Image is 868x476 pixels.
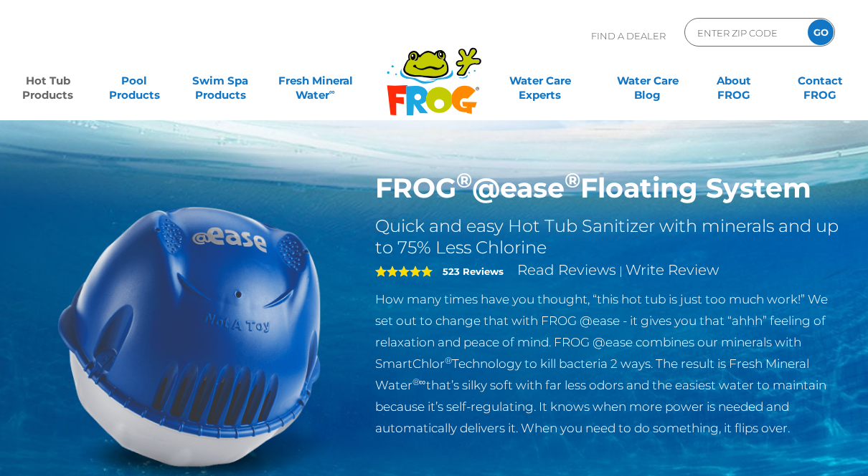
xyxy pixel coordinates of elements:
sup: ® [456,167,472,193]
img: Frog Products Logo [379,29,489,116]
span: 5 [375,266,433,277]
sup: ∞ [329,87,335,97]
sup: ® [565,167,580,193]
a: Swim SpaProducts [187,67,255,95]
a: PoolProducts [100,67,168,95]
a: Read Reviews [517,261,616,278]
h1: FROG @ease Floating System [375,172,844,205]
sup: ®∞ [412,377,426,387]
p: Find A Dealer [591,18,666,54]
a: Water CareBlog [614,67,681,95]
a: Write Review [626,261,719,278]
a: ContactFROG [786,67,854,95]
a: Hot TubProducts [14,67,82,95]
a: AboutFROG [700,67,768,95]
h2: Quick and easy Hot Tub Sanitizer with minerals and up to 75% Less Chlorine [375,215,844,258]
input: GO [808,19,834,45]
sup: ® [445,355,452,366]
strong: 523 Reviews [443,266,504,277]
span: | [619,264,623,278]
a: Fresh MineralWater∞ [273,67,357,95]
p: How many times have you thought, “this hot tub is just too much work!” We set out to change that ... [375,288,844,439]
a: Water CareExperts [486,67,595,95]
